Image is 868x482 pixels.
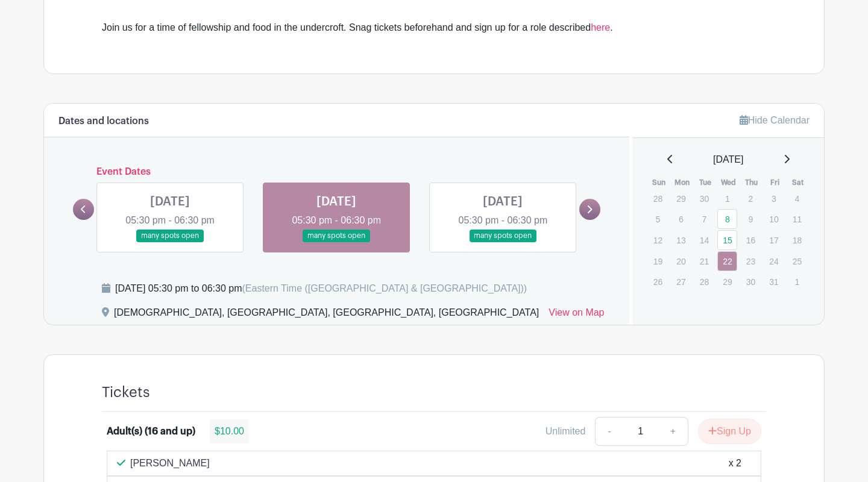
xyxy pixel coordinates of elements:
div: x 2 [729,456,741,471]
div: Adult(s) (16 and up) [107,424,195,439]
button: Sign Up [698,419,761,444]
p: 25 [787,252,807,271]
p: 27 [671,272,691,291]
p: 29 [717,272,737,291]
p: 1 [717,189,737,208]
p: 7 [694,210,714,228]
a: 8 [717,209,737,229]
p: 30 [741,272,761,291]
p: 20 [671,252,691,271]
th: Sun [647,177,671,189]
p: 6 [671,210,691,228]
p: 26 [648,272,668,291]
a: Hide Calendar [740,115,810,125]
p: 3 [764,189,784,208]
th: Mon [670,177,694,189]
a: + [658,417,688,446]
p: 5 [648,210,668,228]
div: [DATE] 05:30 pm to 06:30 pm [115,281,527,296]
div: Unlimited [546,424,586,439]
p: 30 [694,189,714,208]
p: 21 [694,252,714,271]
h6: Event Dates [94,166,579,178]
div: [DEMOGRAPHIC_DATA], [GEOGRAPHIC_DATA], [GEOGRAPHIC_DATA], [GEOGRAPHIC_DATA] [114,305,539,325]
p: 23 [741,252,761,271]
th: Sat [787,177,810,189]
th: Thu [740,177,764,189]
th: Fri [763,177,787,189]
th: Tue [694,177,717,189]
p: 28 [648,189,668,208]
span: [DATE] [713,152,743,167]
p: 18 [787,231,807,249]
span: (Eastern Time ([GEOGRAPHIC_DATA] & [GEOGRAPHIC_DATA])) [242,283,527,293]
p: 24 [764,252,784,271]
p: 9 [741,210,761,228]
p: 14 [694,231,714,249]
p: 16 [741,231,761,249]
a: View on Map [549,305,604,325]
p: 10 [764,210,784,228]
a: - [595,417,623,446]
p: 13 [671,231,691,249]
a: here [591,22,610,33]
p: 12 [648,231,668,249]
p: 1 [787,272,807,291]
p: 31 [764,272,784,291]
h6: Dates and locations [58,116,149,127]
p: 4 [787,189,807,208]
p: [PERSON_NAME] [130,456,210,471]
h4: Tickets [102,384,150,401]
p: 29 [671,189,691,208]
p: 11 [787,210,807,228]
a: 15 [717,230,737,250]
p: 17 [764,231,784,249]
p: 28 [694,272,714,291]
div: $10.00 [210,419,249,443]
a: 22 [717,251,737,271]
div: Join us for a time of fellowship and food in the undercroft. Snag tickets beforehand and sign up ... [102,20,766,35]
th: Wed [717,177,740,189]
p: 19 [648,252,668,271]
p: 2 [741,189,761,208]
